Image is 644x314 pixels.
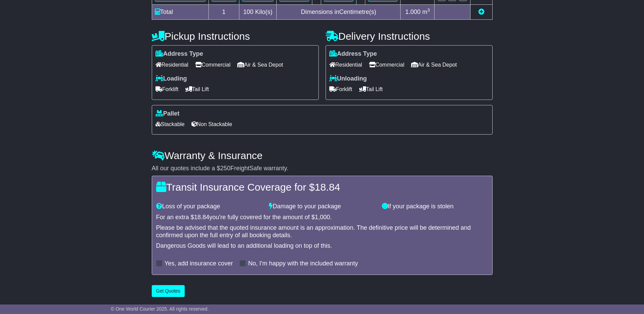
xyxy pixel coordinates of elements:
sup: 3 [427,7,430,13]
span: Stackable [155,119,185,129]
span: © One World Courier 2025. All rights reserved. [111,306,209,312]
span: Residential [155,59,188,70]
label: Loading [155,75,187,83]
div: For an extra $ you're fully covered for the amount of $ . [156,214,488,221]
label: Address Type [155,50,203,58]
label: Yes, add insurance cover [165,260,233,267]
span: 18.84 [194,214,209,221]
h4: Transit Insurance Coverage for $ [156,181,488,193]
h4: Warranty & Insurance [152,150,493,161]
td: Dimensions in Centimetre(s) [277,5,401,20]
span: 250 [220,165,231,172]
span: m [422,8,430,15]
span: Tail Lift [185,84,209,94]
div: Loss of your package [153,203,266,210]
span: 1,000 [315,214,330,221]
span: Commercial [369,59,404,70]
div: Dangerous Goods will lead to an additional loading on top of this. [156,242,488,250]
label: Pallet [155,110,180,118]
div: If your package is stolen [379,203,492,210]
td: Kilo(s) [239,5,277,20]
span: Air & Sea Depot [237,59,283,70]
button: Get Quotes [152,285,185,297]
span: Forklift [155,84,179,94]
span: Commercial [195,59,231,70]
div: Please be advised that the quoted insurance amount is an approximation. The definitive price will... [156,224,488,239]
span: 100 [243,8,254,15]
span: 18.84 [315,181,340,193]
span: Non Stackable [191,119,232,129]
a: Add new item [478,8,484,15]
h4: Delivery Instructions [326,31,493,42]
span: Tail Lift [359,84,383,94]
span: Air & Sea Depot [411,59,457,70]
label: Address Type [329,50,377,58]
span: Forklift [329,84,352,94]
span: Residential [329,59,362,70]
div: Damage to your package [265,203,379,210]
td: 1 [208,5,239,20]
div: All our quotes include a $ FreightSafe warranty. [152,165,493,172]
label: Unloading [329,75,367,83]
label: No, I'm happy with the included warranty [248,260,358,267]
td: Total [152,5,208,20]
h4: Pickup Instructions [152,31,319,42]
span: 1.000 [405,8,421,15]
